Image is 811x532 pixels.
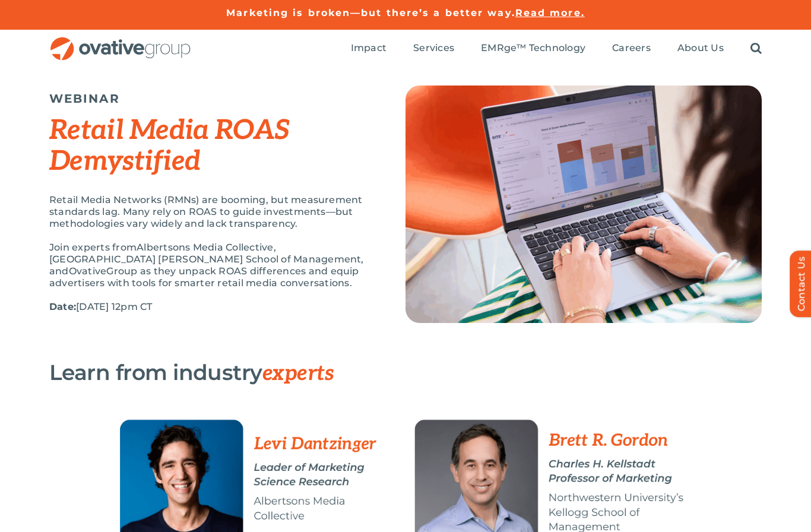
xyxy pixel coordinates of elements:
span: Albertsons Media Collective, [GEOGRAPHIC_DATA] [PERSON_NAME] School of Management, and [49,242,364,277]
img: Top Image (2) [405,85,762,323]
a: Impact [351,42,387,55]
h3: Learn from industry [49,360,702,385]
a: OG_Full_horizontal_RGB [49,36,192,47]
span: Careers [612,42,651,54]
em: Retail Media ROAS Demystified [49,114,289,178]
span: experts [262,360,334,387]
p: Join experts from [49,242,376,289]
span: Ovative [69,265,107,277]
nav: Menu [351,30,762,68]
span: Group as they unpack ROAS differences and equip advertisers with tools for smarter retail media c... [49,265,359,289]
a: Read more. [515,7,585,18]
a: Marketing is broken—but there’s a better way. [226,7,515,18]
a: About Us [677,42,724,55]
a: Careers [612,42,651,55]
a: EMRge™ Technology [481,42,585,55]
h5: WEBINAR [49,91,376,106]
a: Services [413,42,454,55]
span: Services [413,42,454,54]
span: About Us [677,42,724,54]
span: EMRge™ Technology [481,42,585,54]
a: Search [750,42,762,55]
span: Impact [351,42,387,54]
strong: Date: [49,301,76,312]
p: Retail Media Networks (RMNs) are booming, but measurement standards lag. Many rely on ROAS to gui... [49,194,376,230]
p: [DATE] 12pm CT [49,301,376,313]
